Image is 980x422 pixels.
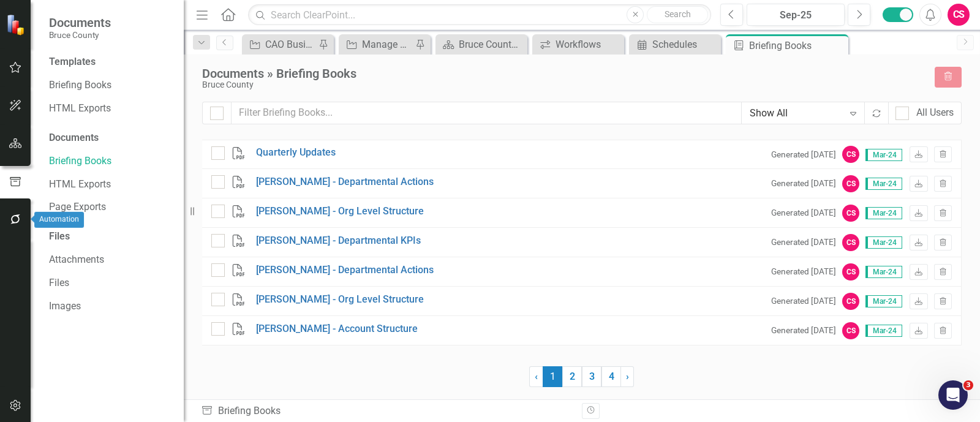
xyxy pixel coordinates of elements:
[49,178,171,192] a: HTML Exports
[543,366,562,387] span: 1
[49,55,171,69] div: Templates
[842,175,859,192] div: CS
[842,205,859,222] div: CS
[632,37,718,52] a: Schedules
[865,178,902,190] span: Mar-24
[601,366,621,387] a: 4
[771,149,836,160] small: Generated [DATE]
[265,37,315,52] div: CAO Business Plan Initiatives
[647,6,708,23] button: Search
[771,266,836,277] small: Generated [DATE]
[49,131,171,145] div: Documents
[49,253,171,267] a: Attachments
[256,234,421,248] a: [PERSON_NAME] - Departmental KPIs
[842,322,859,339] div: CS
[49,200,171,214] a: Page Exports
[49,30,111,40] small: Bruce County
[865,266,902,278] span: Mar-24
[582,366,601,387] a: 3
[201,404,573,418] div: Briefing Books
[842,263,859,281] div: CS
[202,80,922,89] div: Bruce County
[439,37,524,52] a: Bruce County BSC Welcome Page
[342,37,412,52] a: Manage Elements
[842,293,859,310] div: CS
[556,37,621,52] div: Workflows
[49,78,171,92] a: Briefing Books
[747,4,845,26] button: Sep-25
[771,236,836,248] small: Generated [DATE]
[865,149,902,161] span: Mar-24
[245,37,315,52] a: CAO Business Plan Initiatives
[6,13,28,35] img: ClearPoint Strategy
[665,9,691,19] span: Search
[49,300,171,314] a: Images
[49,15,111,30] span: Documents
[256,293,424,307] a: [PERSON_NAME] - Org Level Structure
[842,234,859,251] div: CS
[771,325,836,336] small: Generated [DATE]
[963,380,973,390] span: 3
[865,295,902,307] span: Mar-24
[751,8,840,23] div: Sep-25
[771,207,836,219] small: Generated [DATE]
[865,207,902,219] span: Mar-24
[256,146,336,160] a: Quarterly Updates
[948,4,970,26] button: CS
[248,4,711,26] input: Search ClearPoint...
[459,37,524,52] div: Bruce County BSC Welcome Page
[865,236,902,249] span: Mar-24
[231,102,742,124] input: Filter Briefing Books...
[535,37,621,52] a: Workflows
[750,107,843,121] div: Show All
[362,37,412,52] div: Manage Elements
[202,67,922,80] div: Documents » Briefing Books
[256,175,434,189] a: [PERSON_NAME] - Departmental Actions
[256,263,434,277] a: [PERSON_NAME] - Departmental Actions
[49,154,171,168] a: Briefing Books
[652,37,718,52] div: Schedules
[916,106,954,120] div: All Users
[535,371,538,382] span: ‹
[49,276,171,290] a: Files
[34,212,84,228] div: Automation
[938,380,968,410] iframe: Intercom live chat
[842,146,859,163] div: CS
[771,295,836,307] small: Generated [DATE]
[562,366,582,387] a: 2
[771,178,836,189] small: Generated [DATE]
[626,371,629,382] span: ›
[749,38,845,53] div: Briefing Books
[49,230,171,244] div: Files
[865,325,902,337] span: Mar-24
[256,322,418,336] a: [PERSON_NAME] - Account Structure
[49,102,171,116] a: HTML Exports
[256,205,424,219] a: [PERSON_NAME] - Org Level Structure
